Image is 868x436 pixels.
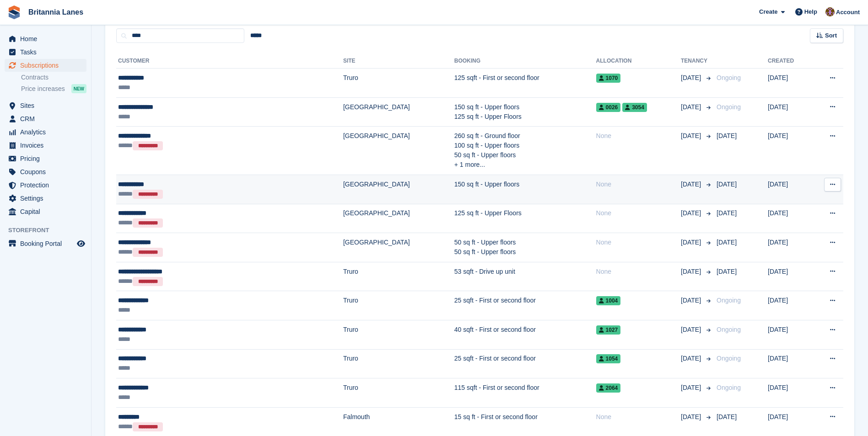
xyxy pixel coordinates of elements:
td: [DATE] [768,378,811,408]
span: Pricing [20,152,75,165]
td: [DATE] [768,127,811,175]
span: 0026 [596,103,621,112]
span: [DATE] [681,208,703,218]
td: [DATE] [768,97,811,127]
td: [GEOGRAPHIC_DATA] [343,175,454,204]
a: menu [5,179,86,191]
td: Truro [343,291,454,320]
span: [DATE] [717,132,737,139]
span: 2064 [596,383,621,393]
a: menu [5,99,86,112]
a: Contracts [21,73,86,82]
span: [DATE] [681,354,703,363]
td: 50 sq ft - Upper floors 50 sq ft - Upper floors [454,233,596,262]
td: 260 sq ft - Ground floor 100 sq ft - Upper floors 50 sq ft - Upper floors + 1 more... [454,127,596,175]
div: None [596,238,681,247]
span: 1054 [596,354,621,363]
td: 40 sqft - First or second floor [454,320,596,349]
a: menu [5,152,86,165]
span: Settings [20,192,75,205]
td: [DATE] [768,69,811,98]
th: Site [343,54,454,69]
span: [DATE] [717,209,737,217]
span: [DATE] [681,180,703,189]
td: 150 sq ft - Upper floors 125 sq ft - Upper Floors [454,97,596,127]
td: Truro [343,69,454,98]
span: Storefront [8,226,91,235]
td: Truro [343,320,454,349]
span: [DATE] [681,325,703,335]
span: CRM [20,112,75,125]
span: [DATE] [717,413,737,420]
th: Created [768,54,811,69]
td: 125 sqft - First or second floor [454,69,596,98]
div: None [596,267,681,276]
a: Price increases NEW [21,84,86,94]
td: [DATE] [768,175,811,204]
span: Protection [20,179,75,191]
span: [DATE] [681,296,703,305]
span: [DATE] [681,131,703,141]
span: Create [759,7,777,16]
img: Andy Collier [825,7,835,16]
a: menu [5,112,86,125]
div: None [596,412,681,422]
span: [DATE] [681,412,703,422]
span: [DATE] [717,239,737,246]
span: Ongoing [717,384,741,391]
div: NEW [71,84,86,93]
td: 53 sqft - Drive up unit [454,262,596,291]
span: Help [804,7,817,16]
td: [DATE] [768,320,811,349]
span: Tasks [20,46,75,58]
a: Preview store [75,238,86,249]
span: Account [836,8,860,17]
td: [GEOGRAPHIC_DATA] [343,233,454,262]
span: Coupons [20,165,75,178]
td: 115 sqft - First or second floor [454,378,596,408]
span: Ongoing [717,74,741,81]
td: 25 sqft - First or second floor [454,291,596,320]
td: [DATE] [768,349,811,378]
span: Analytics [20,126,75,138]
span: 1004 [596,296,621,305]
td: 25 sqft - First or second floor [454,349,596,378]
div: None [596,131,681,141]
span: 1027 [596,325,621,335]
span: Ongoing [717,355,741,362]
th: Tenancy [681,54,713,69]
th: Customer [116,54,343,69]
td: 150 sq ft - Upper floors [454,175,596,204]
th: Allocation [596,54,681,69]
td: [DATE] [768,204,811,233]
td: Truro [343,262,454,291]
a: menu [5,205,86,218]
a: menu [5,139,86,152]
span: Home [20,32,75,45]
td: [DATE] [768,262,811,291]
td: [GEOGRAPHIC_DATA] [343,127,454,175]
span: Ongoing [717,103,741,111]
span: 1070 [596,74,621,83]
td: Truro [343,349,454,378]
a: menu [5,237,86,250]
span: Ongoing [717,297,741,304]
a: menu [5,192,86,205]
td: [GEOGRAPHIC_DATA] [343,204,454,233]
span: [DATE] [681,102,703,112]
span: Subscriptions [20,59,75,72]
span: Ongoing [717,326,741,333]
a: menu [5,165,86,178]
span: [DATE] [717,268,737,275]
div: None [596,180,681,189]
img: stora-icon-8386f47178a22dfd0bd8f6a31ec36ba5ce8667c1dd55bd0f319d3a0aa187defe.svg [7,5,21,19]
span: Sites [20,99,75,112]
td: Falmouth [343,407,454,436]
div: None [596,208,681,218]
span: Invoices [20,139,75,152]
span: [DATE] [717,181,737,188]
td: 15 sq ft - First or second floor [454,407,596,436]
a: menu [5,59,86,72]
a: menu [5,32,86,45]
td: [GEOGRAPHIC_DATA] [343,97,454,127]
